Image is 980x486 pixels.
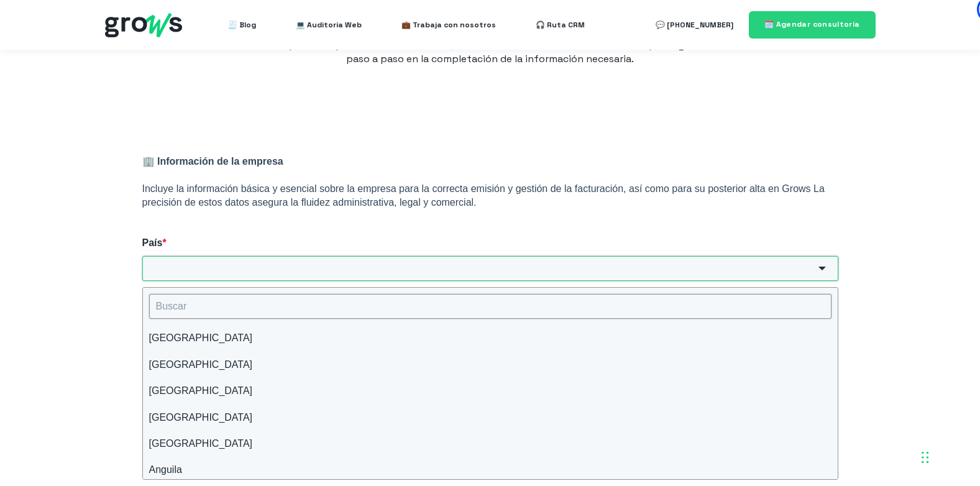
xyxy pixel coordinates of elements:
[143,352,838,378] li: [GEOGRAPHIC_DATA]
[656,12,733,37] a: 💬 [PHONE_NUMBER]
[143,431,838,457] li: [GEOGRAPHIC_DATA]
[296,12,362,37] a: 💻 Auditoría Web
[143,405,838,431] li: [GEOGRAPHIC_DATA]
[142,182,838,209] p: Incluye la información básica y esencial sobre la empresa para la correcta emisión y gestión de l...
[143,457,838,483] li: Anguila
[228,12,256,37] a: 🧾 Blog
[142,156,283,167] strong: 🏢 Información de la empresa
[142,237,163,248] span: País
[756,327,980,486] iframe: Chat Widget
[143,325,838,351] li: [GEOGRAPHIC_DATA]
[149,294,831,319] input: Buscar
[749,11,876,38] a: 🗓️ Agendar consultoría
[536,12,585,37] a: 🎧 Ruta CRM
[143,378,838,404] li: [GEOGRAPHIC_DATA]
[105,13,182,37] img: grows - hubspot
[756,327,980,486] div: Widget de chat
[764,19,860,29] span: 🗓️ Agendar consultoría
[922,439,929,476] div: Arrastrar
[401,12,496,37] a: 💼 Trabaja con nosotros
